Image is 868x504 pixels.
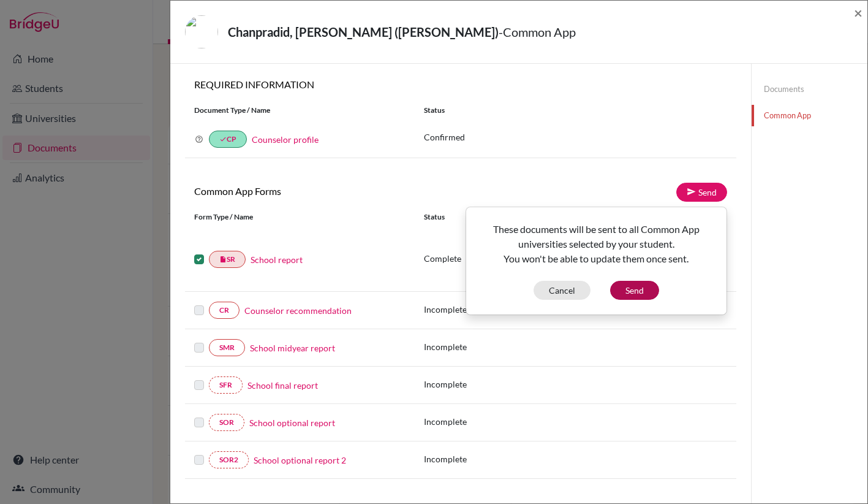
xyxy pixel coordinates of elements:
div: Status [415,105,736,116]
p: Incomplete [424,340,550,353]
div: Form Type / Name [185,212,415,223]
a: SFR [209,376,243,394]
a: SMR [209,339,245,356]
button: Cancel [534,281,591,300]
i: insert_drive_file [219,256,227,263]
a: SOR2 [209,451,249,468]
p: Incomplete [424,378,550,391]
h6: REQUIRED INFORMATION [185,78,736,90]
div: Status [424,212,550,223]
a: insert_drive_fileSR [209,251,246,268]
a: Common App [752,105,867,126]
div: Send [466,207,727,315]
a: CR [209,302,240,319]
a: School optional report 2 [254,454,346,467]
a: School final report [247,379,318,392]
h6: Common App Forms [185,185,461,197]
a: School report [251,253,303,266]
i: done [219,136,227,143]
p: Confirmed [424,131,727,143]
a: SOR [209,414,244,431]
a: Counselor recommendation [244,304,352,317]
button: Close [854,6,862,20]
button: Send [610,281,659,300]
a: Documents [752,78,867,100]
p: Complete [424,252,550,265]
strong: Chanpradid, [PERSON_NAME] ([PERSON_NAME]) [228,25,499,39]
span: - Common App [499,25,576,39]
p: Incomplete [424,415,550,428]
a: Counselor profile [252,134,319,145]
p: These documents will be sent to all Common App universities selected by your student. You won't b... [476,222,717,266]
a: doneCP [209,131,247,148]
a: Send [676,183,727,202]
p: Incomplete [424,303,550,316]
a: School optional report [249,416,335,429]
a: School midyear report [250,342,335,354]
p: Incomplete [424,452,550,465]
span: × [854,4,862,21]
div: Document Type / Name [185,105,415,116]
